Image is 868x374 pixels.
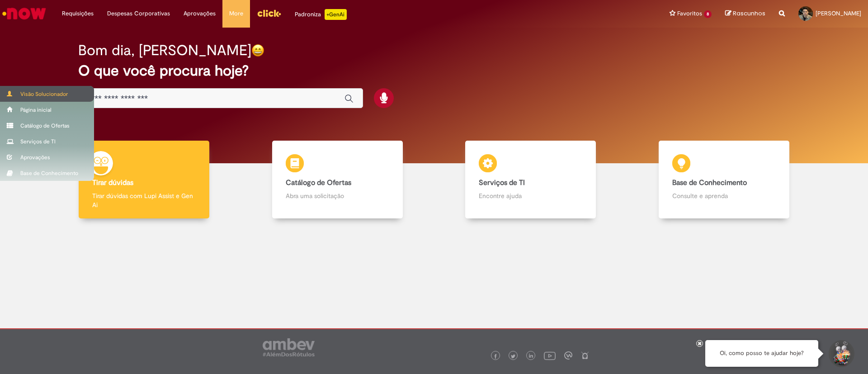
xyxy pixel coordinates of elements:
[107,9,170,18] span: Despesas Corporativas
[493,354,498,359] img: logo_footer_facebook.png
[705,340,818,367] div: Oi, como posso te ajudar hoje?
[295,9,347,20] div: Padroniza
[92,178,133,187] b: Tirar dúvidas
[511,354,515,359] img: logo_footer_twitter.png
[62,9,94,18] span: Requisições
[251,44,264,57] img: happy-face.png
[544,350,556,361] img: logo_footer_youtube.png
[733,9,765,18] span: Rascunhos
[564,351,572,360] img: logo_footer_workplace.png
[78,63,790,79] h2: O que você procura hoje?
[1,5,47,23] img: ServiceNow
[257,6,281,20] img: click_logo_yellow_360x200.png
[672,191,776,200] p: Consulte e aprenda
[704,10,712,18] span: 8
[325,9,347,20] p: +GenAi
[672,178,747,187] b: Base de Conhecimento
[827,340,854,367] button: Iniciar Conversa de Suporte
[529,354,533,359] img: logo_footer_linkedin.png
[241,141,434,219] a: Catálogo de Ofertas Abra uma solicitação
[677,9,702,18] span: Favoritos
[479,178,525,187] b: Serviços de TI
[286,178,351,187] b: Catálogo de Ofertas
[263,338,315,356] img: logo_footer_ambev_rotulo_gray.png
[816,9,861,17] span: [PERSON_NAME]
[47,141,241,219] a: Tirar dúvidas Tirar dúvidas com Lupi Assist e Gen Ai
[725,9,765,18] a: Rascunhos
[229,9,243,18] span: More
[479,191,582,200] p: Encontre ajuda
[78,43,251,58] h2: Bom dia, [PERSON_NAME]
[627,141,821,219] a: Base de Conhecimento Consulte e aprenda
[581,351,589,360] img: logo_footer_naosei.png
[286,191,389,200] p: Abra uma solicitação
[434,141,627,219] a: Serviços de TI Encontre ajuda
[184,9,216,18] span: Aprovações
[92,191,196,209] p: Tirar dúvidas com Lupi Assist e Gen Ai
